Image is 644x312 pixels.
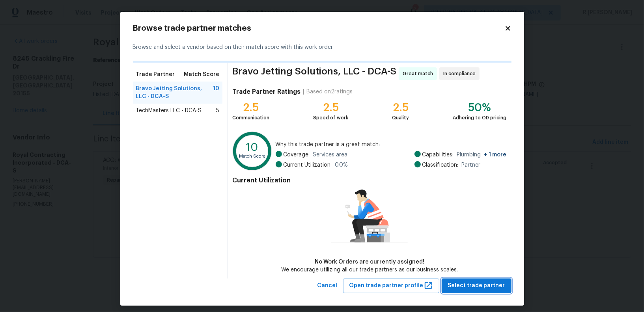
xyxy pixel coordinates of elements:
span: Plumbing [457,151,507,159]
h4: Trade Partner Ratings [232,88,301,96]
button: Cancel [314,279,341,293]
div: 2.5 [313,104,348,111]
div: 50% [453,104,507,111]
span: TechMasters LLC - DCA-S [136,107,202,115]
text: Match Score [239,154,266,158]
h4: Current Utilization [232,176,506,184]
div: Browse and select a vendor based on their match score with this work order. [133,34,511,61]
span: Cancel [317,281,338,291]
span: Capabilities: [422,151,454,159]
div: 2.5 [392,104,409,111]
span: Partner [462,161,481,169]
span: 10 [213,85,219,100]
span: Select trade partner [448,281,505,291]
span: Open trade partner profile [349,281,433,291]
span: 5 [216,107,219,115]
span: Bravo Jetting Solutions, LLC - DCA-S [136,85,213,100]
span: Classification: [422,161,459,169]
span: 0.0 % [335,161,348,169]
text: 10 [246,142,259,153]
span: Trade Partner [136,71,175,78]
span: Current Utilization: [284,161,332,169]
div: | [301,88,306,96]
span: Coverage: [284,151,310,159]
button: Select trade partner [442,279,511,293]
button: Open trade partner profile [343,279,439,293]
div: Speed of work [313,114,348,122]
div: We encourage utilizing all our trade partners as our business scales. [281,266,458,274]
span: + 1 more [484,152,507,158]
span: Bravo Jetting Solutions, LLC - DCA-S [232,67,396,80]
div: Based on 2 ratings [306,88,353,96]
div: Communication [232,114,269,122]
div: Quality [392,114,409,122]
div: No Work Orders are currently assigned! [281,258,458,266]
span: Great match [403,70,436,78]
div: Adhering to OD pricing [453,114,507,122]
h2: Browse trade partner matches [133,24,504,32]
span: Why this trade partner is a great match: [276,141,507,149]
span: In compliance [443,70,479,78]
div: 2.5 [232,104,269,111]
span: Match Score [184,71,219,78]
span: Services area [313,151,348,159]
